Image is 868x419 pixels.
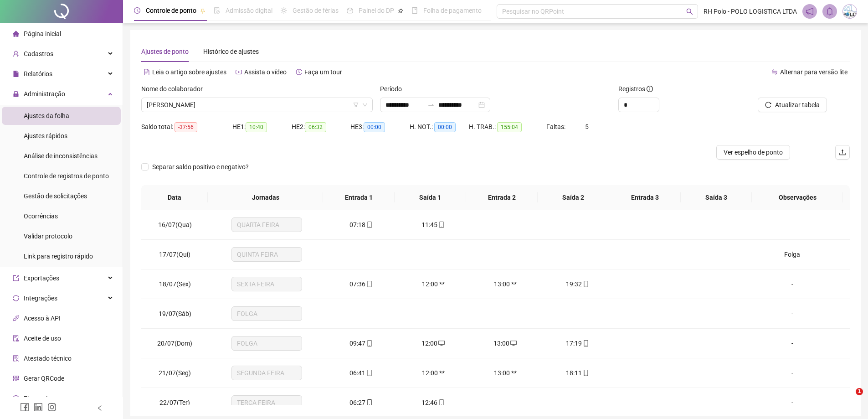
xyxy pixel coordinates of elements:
span: history [296,69,302,75]
span: SEXTA FEIRA [237,277,297,291]
span: 06:41 [349,369,365,377]
span: QUINTA FEIRA [237,248,297,261]
span: mobile [582,370,589,376]
span: 19/07(Sáb) [159,310,191,317]
span: mobile [582,340,589,347]
span: Gerar QRCode [24,375,64,382]
span: SEGUNDA FEIRA [237,366,297,380]
span: 22/07(Ter) [159,399,190,406]
span: Aceite de uso [24,335,61,342]
span: mobile [365,370,373,376]
span: 13:00 [493,340,509,347]
th: Observações [752,185,843,210]
span: home [13,31,19,37]
div: H. TRAB.: [469,122,546,132]
span: Alternar para versão lite [780,68,847,76]
span: Atualizar tabela [775,100,820,110]
span: left [97,405,103,411]
span: Ocorrências [24,212,58,220]
span: desktop [437,340,445,347]
span: audit [13,335,19,341]
th: Entrada 3 [609,185,681,210]
div: H. NOT.: [410,122,469,132]
iframe: Intercom live chat [837,388,859,410]
span: 07:18 [349,221,365,228]
button: Ver espelho de ponto [716,145,790,160]
span: -37:56 [175,122,197,132]
div: Saldo total: [141,122,232,132]
th: Jornadas [208,185,323,210]
span: 07:36 [349,280,365,288]
span: solution [13,355,19,362]
span: 11:45 [421,221,437,228]
span: Atestado técnico [24,355,72,362]
span: api [13,315,19,321]
span: Análise de inconsistências [24,152,98,160]
span: 1 [856,388,863,395]
span: Painel do DP [359,7,394,14]
span: FOLGA [237,307,297,321]
span: Ver espelho de ponto [724,147,783,157]
span: RH Polo - POLO LOGISTICA LTDA [704,6,797,16]
span: notification [806,7,814,16]
span: file-text [144,69,150,75]
span: Assista o vídeo [244,68,287,76]
span: pushpin [398,8,403,14]
span: - [791,369,793,377]
label: Nome do colaborador [141,84,209,94]
span: Folha de pagamento [423,7,482,14]
span: - [791,221,793,228]
span: 06:32 [305,122,326,132]
label: Período [380,84,408,94]
span: instagram [47,403,56,412]
span: Cadastros [24,50,53,57]
span: FOLGA [237,336,297,350]
span: dollar [13,395,19,402]
span: TERÇA FEIRA [237,396,297,409]
span: Observações [759,192,836,202]
span: Histórico de ajustes [203,48,259,55]
span: linkedin [34,403,43,412]
img: 3331 [843,5,857,18]
span: Página inicial [24,30,61,37]
span: youtube [236,69,242,75]
span: Gestão de solicitações [24,192,87,200]
span: 17:19 [566,340,582,347]
span: facebook [20,403,29,412]
span: user-add [13,51,19,57]
span: Exportações [24,274,59,282]
th: Entrada 1 [323,185,395,210]
span: 21/07(Seg) [159,369,191,377]
span: Admissão digital [226,7,272,14]
span: 09:47 [349,340,365,347]
span: 16/07(Qua) [158,221,192,228]
span: mobile [365,222,373,228]
span: Integrações [24,295,57,302]
div: HE 3: [350,122,410,132]
span: Faltas: [546,123,567,130]
span: 12:00 [421,340,437,347]
span: upload [839,149,846,156]
span: mobile [437,222,445,228]
span: dashboard [347,7,353,14]
span: qrcode [13,375,19,382]
span: Folga [784,251,800,258]
span: search [686,8,693,15]
span: mobile [365,340,373,347]
span: Separar saldo positivo e negativo? [149,162,252,172]
span: Administração [24,90,65,98]
span: 00:00 [434,122,456,132]
span: Registros [618,84,653,94]
span: 12:46 [421,399,437,406]
span: clock-circle [134,7,140,14]
span: 10:40 [246,122,267,132]
th: Saída 2 [538,185,609,210]
span: Leia o artigo sobre ajustes [152,68,226,76]
span: 00:00 [364,122,385,132]
span: 18:11 [566,369,582,377]
span: lock [13,91,19,97]
span: pushpin [200,8,205,14]
span: mobile [365,281,373,287]
span: QUARTA FEIRA [237,218,297,232]
th: Saída 1 [395,185,466,210]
